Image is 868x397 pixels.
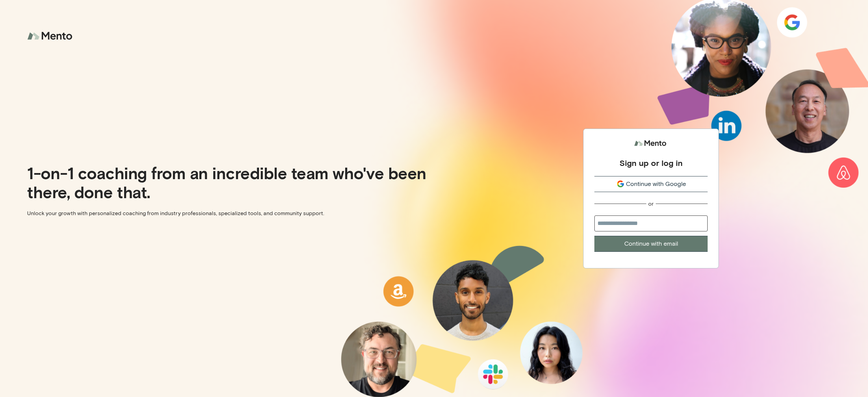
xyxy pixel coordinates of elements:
[27,209,429,218] p: Unlock your growth with personalized coaching from industry professionals, specialized tools, and...
[626,179,686,189] span: Continue with Google
[27,163,429,201] p: 1-on-1 coaching from an incredible team who've been there, done that.
[619,158,683,168] div: Sign up or log in
[594,176,708,192] button: Continue with Google
[27,27,75,45] img: logo
[634,137,668,150] img: logo.svg
[648,200,654,207] div: or
[594,236,708,252] button: Continue with email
